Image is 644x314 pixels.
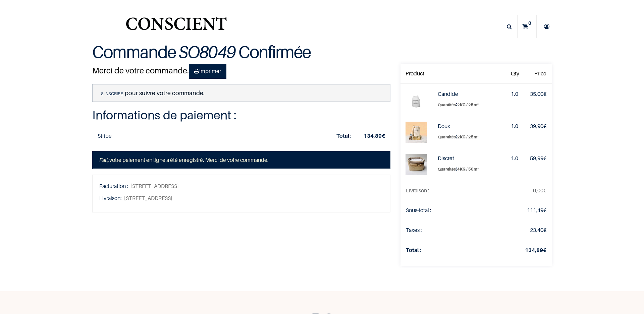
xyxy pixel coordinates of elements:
[438,167,456,172] span: Quantités
[336,132,352,139] strong: Total :
[400,64,432,84] th: Product
[438,100,500,109] label: :
[179,42,235,62] em: SO8049
[406,154,427,175] img: Discret (4KG / 50m²)
[92,126,323,146] td: Stripe
[518,15,536,38] a: 0
[92,42,176,62] span: Commande
[364,132,382,139] span: 134,89
[189,64,226,79] a: Imprimer
[130,182,179,191] span: [STREET_ADDRESS]
[400,200,481,220] td: Sous-total :
[511,89,519,99] div: 1.0
[530,227,543,233] span: 23,40
[505,64,525,84] th: Qty
[438,102,456,107] span: Quantités
[438,123,450,129] strong: Doux
[406,247,421,253] strong: Total :
[400,181,481,200] td: La livraison sera mise à jour après avoir choisi une nouvelle méthode de livraison
[406,89,427,111] img: Candide (2KG / 25m²)
[511,154,519,163] div: 1.0
[530,155,543,162] span: 59,99
[457,167,479,172] span: 4KG / 50m²
[527,20,533,26] sup: 0
[438,134,456,139] span: Quantités
[533,187,546,194] span: €
[124,13,228,40] img: Conscient
[457,134,479,139] span: 2KG / 25m²
[533,187,543,194] span: 0,00
[530,155,546,162] span: €
[406,122,427,143] img: Doux (2KG / 25m²)
[438,132,500,141] label: :
[99,195,123,201] b: Livraison:
[99,90,125,97] a: S'inscrire
[525,247,546,253] strong: €
[530,123,546,129] span: €
[530,123,543,129] span: 39,90
[525,247,543,253] span: 134,89
[530,227,546,233] span: €
[438,164,500,173] label: :
[527,207,546,213] span: €
[92,84,390,102] p: pour suivre votre commande.
[364,132,385,139] strong: €
[527,207,543,213] span: 111,49
[92,64,390,79] h2: Merci de votre commande.
[99,156,109,163] i: Fait,
[438,155,454,162] strong: Discret
[400,220,481,240] td: Taxes :
[530,90,543,97] span: 35,00
[99,183,129,189] b: Facturation :
[457,102,479,107] span: 2KG / 25m²
[438,90,458,97] strong: Candide
[124,194,172,203] span: [STREET_ADDRESS]
[99,156,269,163] span: votre paiement en ligne a été enregistré. Merci de votre commande.
[238,42,311,62] span: Confirmée
[511,122,519,131] div: 1.0
[530,90,546,97] span: €
[92,108,236,122] strong: Informations de paiement :
[124,13,228,40] a: Logo of Conscient
[525,64,552,84] th: Price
